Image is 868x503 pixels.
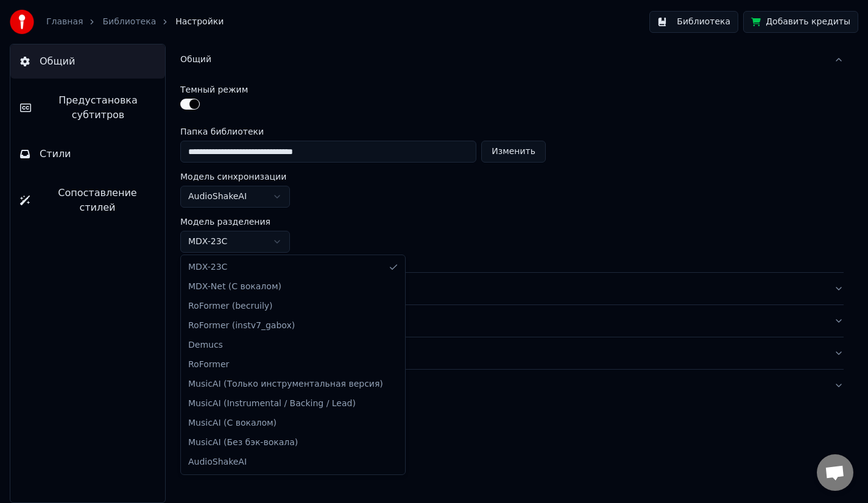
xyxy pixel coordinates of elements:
span: AudioShakeAI [188,456,247,468]
span: MDX-Net (С вокалом) [188,281,281,293]
span: RoFormer (becruily) [188,300,273,312]
span: MusicAI (Только инструментальная версия) [188,378,383,390]
span: MDX-23C [188,261,227,273]
span: RoFormer [188,359,229,371]
span: MusicAI (Instrumental / Backing / Lead) [188,398,356,410]
span: RoFormer (instv7_gabox) [188,320,295,332]
span: MusicAI (Без бэк-вокала) [188,437,298,449]
span: Demucs [188,339,223,351]
span: MusicAI (С вокалом) [188,417,277,429]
